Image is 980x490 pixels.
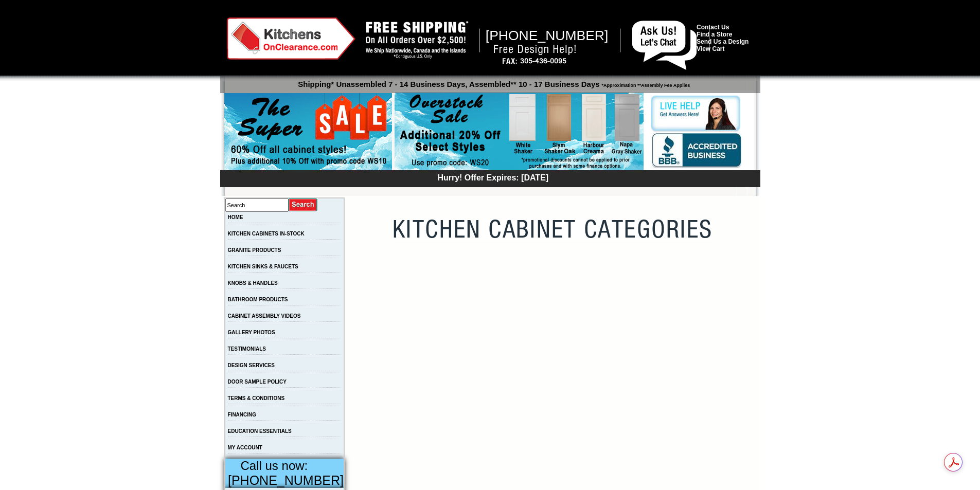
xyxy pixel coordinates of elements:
a: MY ACCOUNT [228,445,262,450]
div: Hurry! Offer Expires: [DATE] [225,172,760,183]
input: Submit [289,198,318,212]
a: CABINET ASSEMBLY VIDEOS [228,313,301,319]
a: TERMS & CONDITIONS [228,395,285,401]
a: EDUCATION ESSENTIALS [228,428,292,434]
p: Shipping* Unassembled 7 - 14 Business Days, Assembled** 10 - 17 Business Days [225,75,760,88]
span: [PHONE_NUMBER] [228,473,344,487]
img: Kitchens on Clearance Logo [227,17,355,60]
a: TESTIMONIALS [228,346,266,352]
span: *Approximation **Assembly Fee Applies [600,80,690,88]
span: Call us now: [241,459,308,473]
a: GALLERY PHOTOS [228,330,275,335]
a: HOME [228,214,243,220]
a: Contact Us [697,24,729,31]
a: DESIGN SERVICES [228,362,275,368]
a: BATHROOM PRODUCTS [228,297,288,302]
a: KITCHEN CABINETS IN-STOCK [228,231,305,237]
a: Send Us a Design [697,38,749,45]
span: [PHONE_NUMBER] [486,28,609,43]
a: DOOR SAMPLE POLICY [228,379,287,385]
a: GRANITE PRODUCTS [228,247,281,253]
a: View Cart [697,45,724,52]
a: FINANCING [228,412,257,418]
a: KITCHEN SINKS & FAUCETS [228,264,298,269]
a: Find a Store [697,31,732,38]
a: KNOBS & HANDLES [228,280,278,286]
